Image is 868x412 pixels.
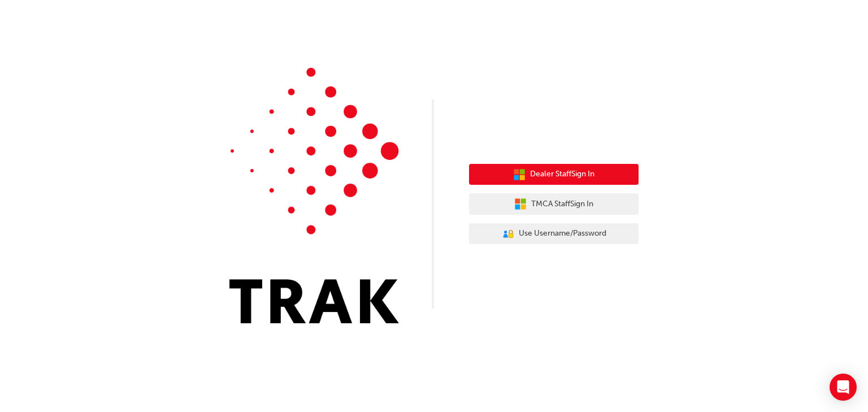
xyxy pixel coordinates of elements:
button: Dealer StaffSign In [469,164,639,185]
span: Dealer Staff Sign In [530,168,594,181]
div: Open Intercom Messenger [830,374,857,401]
span: TMCA Staff Sign In [531,198,593,211]
span: Use Username/Password [519,227,606,240]
button: TMCA StaffSign In [469,193,639,215]
button: Use Username/Password [469,223,639,245]
img: Trak [229,68,399,323]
